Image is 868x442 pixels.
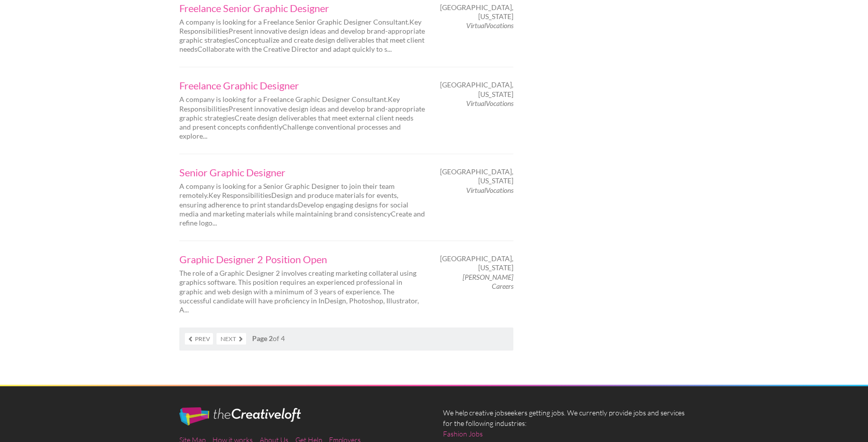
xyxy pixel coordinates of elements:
[179,95,425,141] p: A company is looking for a Freelance Graphic Designer Consultant.Key ResponsibilitiesPresent inno...
[252,334,273,343] strong: Page 2
[216,333,246,345] a: Next
[466,21,513,30] em: VirtualVocations
[443,428,483,439] a: Fashion Jobs
[179,269,425,314] p: The role of a Graphic Designer 2 involves creating marketing collateral using graphics software. ...
[440,167,513,185] span: [GEOGRAPHIC_DATA], [US_STATE]
[463,273,513,290] em: [PERSON_NAME] Careers
[179,80,425,90] a: Freelance Graphic Designer
[440,80,513,98] span: [GEOGRAPHIC_DATA], [US_STATE]
[185,333,213,345] a: Prev
[466,186,513,194] em: VirtualVocations
[179,407,301,425] img: The Creative Loft
[179,182,425,228] p: A company is looking for a Senior Graphic Designer to join their team remotely.Key Responsibiliti...
[466,99,513,107] em: VirtualVocations
[179,254,425,264] a: Graphic Designer 2 Position Open
[179,18,425,54] p: A company is looking for a Freelance Senior Graphic Designer Consultant.Key ResponsibilitiesPrese...
[179,3,425,13] a: Freelance Senior Graphic Designer
[179,167,425,177] a: Senior Graphic Designer
[440,3,513,21] span: [GEOGRAPHIC_DATA], [US_STATE]
[440,254,513,272] span: [GEOGRAPHIC_DATA], [US_STATE]
[179,327,513,351] nav: of 4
